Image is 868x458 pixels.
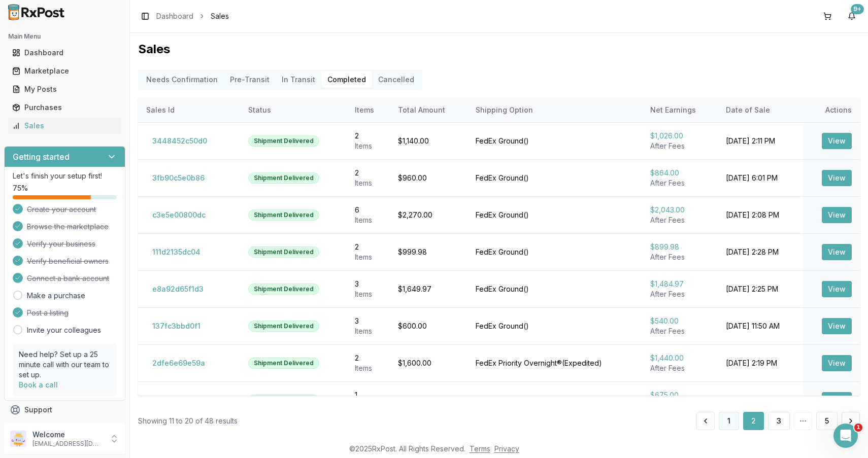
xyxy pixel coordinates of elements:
h3: Getting started [13,151,70,163]
p: Welcome [32,430,103,440]
a: Invite your colleagues [27,325,101,335]
div: $960.00 [398,173,459,183]
div: Shipment Delivered [248,358,319,369]
div: [DATE] 2:19 PM [726,358,795,368]
a: Dashboard [8,44,121,62]
button: Support [4,401,125,419]
div: Marketplace [12,66,117,76]
button: 3fb90c5e0b86 [146,170,211,186]
button: View [822,207,852,223]
div: $675.00 [650,390,710,400]
button: 1 [719,412,739,430]
div: FedEx Ground ( ) [476,284,634,294]
div: $750.00 [398,395,459,405]
div: Item s [355,215,382,225]
div: Shipment Delivered [248,209,319,221]
div: FedEx Ground ( ) [476,247,634,257]
div: Item s [355,178,382,188]
div: FedEx Ground ( ) [476,395,634,405]
div: $1,600.00 [398,358,459,368]
button: Completed [321,72,372,88]
div: $1,649.97 [398,284,459,294]
h1: Sales [138,41,860,57]
button: Marketplace [4,63,125,79]
div: Item s [355,363,382,373]
span: Connect a bank account [27,273,109,284]
button: Pre-Transit [224,72,276,88]
div: Shipment Delivered [248,246,319,258]
a: Make a purchase [27,291,85,301]
button: View [822,355,852,371]
div: [DATE] 2:16 PM [726,395,795,405]
div: Showing 11 to 20 of 48 results [138,416,238,426]
button: Purchases [4,99,125,116]
button: 2dfe6e69e59a [146,355,211,371]
button: 3448452c50d0 [146,133,213,149]
div: My Posts [12,84,117,94]
button: My Posts [4,81,125,97]
button: View [822,392,852,408]
button: Cancelled [372,72,420,88]
button: View [822,133,852,149]
div: 2 [355,168,382,178]
button: View [822,244,852,260]
a: 3 [768,412,790,430]
button: In Transit [276,72,321,88]
div: Item s [355,141,382,151]
div: After Fees [650,215,710,225]
div: 1 [355,390,382,400]
div: After Fees [650,141,710,151]
a: Privacy [494,444,519,453]
div: FedEx Ground ( ) [476,210,634,220]
div: FedEx Ground ( ) [476,136,634,146]
div: 2 [355,242,382,252]
button: View [822,281,852,297]
div: $999.98 [398,247,459,257]
p: Let's finish your setup first! [13,171,117,181]
button: Feedback [4,419,125,437]
p: [EMAIL_ADDRESS][DOMAIN_NAME] [32,440,103,448]
div: Shipment Delivered [248,172,319,184]
div: FedEx Priority Overnight® ( Expedited ) [476,358,634,368]
div: $1,484.97 [650,279,710,289]
div: After Fees [650,289,710,299]
div: $1,440.00 [650,353,710,363]
div: FedEx Ground ( ) [476,173,634,183]
span: 75 % [13,183,28,193]
a: Purchases [8,98,121,117]
a: Book a call [19,380,58,389]
div: After Fees [650,252,710,262]
div: [DATE] 6:01 PM [726,173,795,183]
span: Post a listing [27,308,69,318]
button: Needs Confirmation [140,72,224,88]
div: Shipment Delivered [248,284,319,295]
th: Items [347,98,390,122]
th: Actions [804,98,860,122]
div: FedEx Ground ( ) [476,321,634,331]
img: User avatar [10,431,26,447]
div: 6 [355,205,382,215]
th: Date of Sale [718,98,804,122]
th: Shipping Option [468,98,642,122]
p: Need help? Set up a 25 minute call with our team to set up. [19,349,111,380]
div: [DATE] 11:50 AM [726,321,795,331]
button: View [822,170,852,186]
a: Sales [8,117,121,135]
div: 3 [355,316,382,326]
div: Shipment Delivered [248,321,319,332]
div: $600.00 [398,321,459,331]
div: After Fees [650,326,710,336]
div: Dashboard [12,48,117,58]
div: After Fees [650,363,710,373]
div: [DATE] 2:08 PM [726,210,795,220]
div: Item s [355,289,382,299]
button: View [822,318,852,334]
button: 137fc3bbd0f1 [146,318,207,334]
button: 111d2135dc04 [146,244,207,260]
th: Total Amount [390,98,468,122]
span: Verify your business [27,239,95,249]
span: Browse the marketplace [27,222,109,232]
button: ec335c5826b5 [146,392,211,408]
button: c3e5e00800dc [146,207,212,223]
